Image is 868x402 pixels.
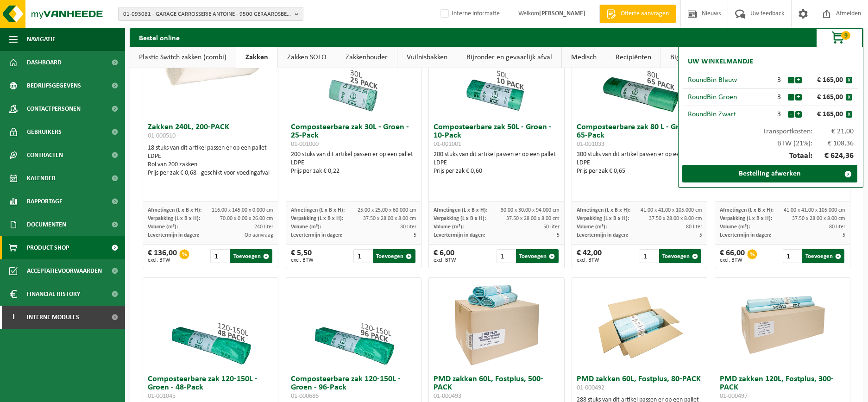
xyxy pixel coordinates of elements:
a: Zakken SOLO [278,47,336,68]
span: 5 [557,232,560,238]
h3: Composteerbare zak 80 L - Groen - 65-Pack [577,123,702,148]
span: Afmetingen (L x B x H): [720,207,774,213]
span: Verpakking (L x B x H): [148,216,200,221]
button: 01-093081 - GARAGE CARROSSERIE ANTOINE - 9500 GERAARDSBERGEN, [STREET_ADDRESS] [118,7,303,21]
div: LDPE [291,159,416,167]
button: + [795,94,802,100]
span: Verpakking (L x B x H): [720,216,772,221]
button: x [846,111,852,118]
span: 37.50 x 28.00 x 8.00 cm [792,216,845,221]
div: € 165,00 [804,111,846,118]
span: Financial History [27,283,80,306]
a: Bigbags [661,47,703,68]
a: Medisch [562,47,606,68]
img: 01-001000 [307,26,400,119]
img: 01-000686 [307,278,400,371]
input: 1 [497,249,515,263]
button: Toevoegen [516,249,559,263]
div: € 165,00 [804,76,846,84]
span: 01-000510 [148,132,176,139]
h3: PMD zakken 60L, Fostplus, 80-PACK [577,375,702,394]
button: Toevoegen [659,249,702,263]
span: Dashboard [27,51,62,74]
input: 1 [640,249,658,263]
span: 80 liter [686,224,702,230]
span: 01-001045 [148,393,176,400]
span: 70.00 x 0.00 x 26.00 cm [220,216,273,221]
div: 3 [771,111,787,118]
img: 01-000492 [593,278,686,371]
span: 01-001033 [577,141,604,148]
button: - [788,77,794,83]
button: Toevoegen [373,249,415,263]
span: 01-000493 [434,393,461,400]
span: excl. BTW [148,258,177,263]
a: Offerte aanvragen [599,5,676,23]
span: Levertermijn in dagen: [720,232,771,238]
span: 37.50 x 28.00 x 8.00 cm [363,216,416,221]
span: excl. BTW [720,258,745,263]
span: Navigatie [27,28,56,51]
span: Contactpersonen [27,97,81,120]
span: 01-001001 [434,141,461,148]
a: Bijzonder en gevaarlijk afval [457,47,561,68]
span: Volume (m³): [434,224,464,230]
span: Afmetingen (L x B x H): [577,207,630,213]
div: Prijs per zak € 0,65 [577,167,702,176]
div: Transportkosten: [683,123,858,135]
span: Levertermijn in dagen: [434,232,485,238]
span: 41.00 x 41.00 x 105.000 cm [641,207,702,213]
input: 1 [210,249,229,263]
span: excl. BTW [434,258,456,263]
span: Afmetingen (L x B x H): [291,207,345,213]
span: Volume (m³): [291,224,321,230]
div: € 6,00 [434,249,456,263]
span: Verpakking (L x B x H): [291,216,343,221]
span: 5 [414,232,416,238]
div: RoundBin Groen [688,94,771,101]
span: Product Shop [27,236,69,259]
h3: Composteerbare zak 50L - Groen - 10-Pack [434,123,559,148]
div: RoundBin Zwart [688,111,771,118]
img: 01-000497 [736,278,829,371]
div: Prijs per zak € 0,60 [434,167,559,176]
h3: Composteerbare zak 30L - Groen - 25-Pack [291,123,416,148]
span: 116.00 x 145.00 x 0.000 cm [212,207,273,213]
div: € 5,50 [291,249,314,263]
button: - [788,111,794,118]
div: 3 [771,76,787,84]
a: Vuilnisbakken [397,47,457,68]
input: 1 [783,249,801,263]
div: LDPE [577,159,702,167]
button: Toevoegen [230,249,272,263]
span: excl. BTW [291,258,314,263]
div: Prijs per zak € 0,22 [291,167,416,176]
div: Rol van 200 zakken [148,161,273,169]
span: Contracten [27,144,63,167]
h3: PMD zakken 120L, Fostplus, 300-PACK [720,375,845,400]
a: Zakken [236,47,277,68]
a: Recipiënten [606,47,660,68]
span: Acceptatievoorwaarden [27,259,102,283]
span: Documenten [27,213,66,236]
span: € 624,36 [812,152,854,160]
span: 37.50 x 28.00 x 8.00 cm [649,216,702,221]
button: + [795,111,802,118]
h3: Composteerbare zak 120-150L - Groen - 48-Pack [148,375,273,400]
span: 9 [841,31,850,40]
div: € 42,00 [577,249,602,263]
span: Kalender [27,167,56,190]
span: 30.00 x 30.00 x 94.000 cm [501,207,560,213]
span: Op aanvraag [245,232,273,238]
span: € 108,36 [812,140,854,147]
h2: Uw winkelmandje [683,51,758,72]
button: x [846,94,852,100]
input: 1 [353,249,372,263]
span: Verpakking (L x B x H): [434,216,486,221]
button: 9 [816,28,862,47]
span: € 21,00 [812,128,854,135]
span: 01-001000 [291,141,319,148]
span: Rapportage [27,190,63,213]
label: Interne informatie [439,7,500,21]
span: Volume (m³): [148,224,178,230]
